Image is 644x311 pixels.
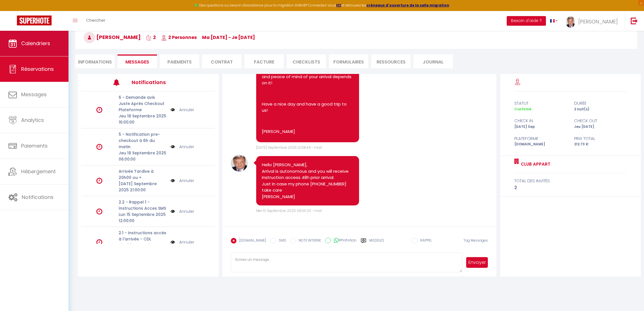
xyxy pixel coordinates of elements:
[570,135,630,142] div: Prix total
[119,199,167,211] p: 2.2 - Rappel 1 - Instructions Acces SMS
[171,208,175,214] img: NO IMAGE
[519,161,550,168] a: Club Appart
[119,211,167,224] p: Lun 15 Septembre 2025 12:00:00
[514,184,627,191] div: 2
[119,230,167,242] p: 2.1 - Instructions accès à l'arrivée - CDL
[146,34,156,41] span: 2
[132,76,187,89] h3: Notifications
[21,40,50,47] span: Calendriers
[510,135,570,142] div: Plateforme
[331,238,357,244] label: WhatsApp
[119,150,167,162] p: Jeu 18 Septembre 2025 06:00:00
[514,178,627,184] div: total des invités
[262,162,353,200] pre: Hello [PERSON_NAME], Arrival is autonomous and you will receive instruction access 48h prior arri...
[510,142,570,147] div: [DOMAIN_NAME]
[510,117,570,124] div: check in
[336,3,341,8] a: ICI
[82,11,110,31] a: Chercher
[570,117,630,124] div: check out
[287,54,326,68] li: CHECKLISTS
[179,107,194,113] a: Annuler
[256,145,322,150] span: [DATE] Septembre 2025 12:08:44 - mail
[256,208,322,213] span: Mer 10 Septembre 2025 08:36:23 - mail
[371,54,411,68] li: Ressources
[171,239,175,245] img: NO IMAGE
[507,16,546,26] button: Besoin d'aide ?
[119,242,167,255] p: Dim 14 Septembre 2025 12:00:00
[570,124,630,130] div: Jeu [DATE]
[570,142,630,147] div: 212.73 €
[125,59,149,65] span: Messages
[179,208,194,214] a: Annuler
[510,100,570,107] div: statut
[179,144,194,150] a: Annuler
[202,34,255,41] span: ma [DATE] - je [DATE]
[161,34,197,41] span: 2 Personnes
[366,3,449,8] a: créneaux d'ouverture de la salle migration
[369,238,384,248] label: Modèles
[171,107,175,113] img: NO IMAGE
[75,54,115,68] li: Informations
[262,101,353,114] p: Have a nice day and have a good trip to us!
[171,144,175,150] img: NO IMAGE
[171,178,175,184] img: NO IMAGE
[570,107,630,112] div: 2 nuit(s)
[296,238,321,244] label: NOTE INTERNE
[566,16,575,28] img: ...
[510,124,570,130] div: [DATE] Sep
[21,168,56,175] span: Hébergement
[417,238,432,244] label: RAPPEL
[236,238,266,244] label: [DOMAIN_NAME]
[262,128,353,135] p: [PERSON_NAME]
[413,54,453,68] li: Journal
[179,239,194,245] a: Annuler
[21,117,44,124] span: Analytics
[578,18,618,25] span: [PERSON_NAME]
[21,91,47,98] span: Messages
[463,238,488,243] span: Tag Messages
[570,100,630,107] div: durée
[21,65,54,73] span: Réservations
[86,17,105,23] span: Chercher
[329,54,368,68] li: FORMULAIRES
[119,94,167,113] p: 6 - Demande avis Juste Après Checkout Plateforme
[17,16,52,25] img: Super Booking
[562,11,625,31] a: ... [PERSON_NAME]
[84,34,141,41] span: [PERSON_NAME]
[5,2,21,19] button: Ouvrir le widget de chat LiveChat
[466,257,488,268] button: Envoyer
[631,17,638,24] img: logout
[22,194,54,201] span: Notifications
[119,113,167,125] p: Jeu 18 Septembre 2025 16:00:00
[179,178,194,184] a: Annuler
[202,54,242,68] li: Contrat
[21,142,48,149] span: Paiements
[231,155,248,172] img: 16747400506939.JPG
[119,168,167,181] p: Arrivée Tardive à 20h00 ou +
[244,54,284,68] li: Facture
[119,131,167,150] p: 5 - Notification pre-checkout à 6h du matin
[160,54,199,68] li: Paiements
[514,107,531,111] span: Confirmé
[276,238,286,244] label: SMS
[119,181,167,193] p: [DATE] Septembre 2025 21:00:00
